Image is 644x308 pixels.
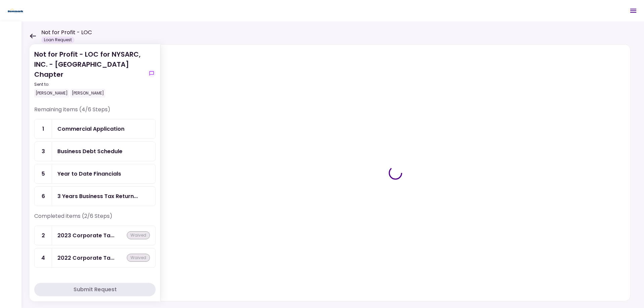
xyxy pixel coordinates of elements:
[57,147,122,156] div: Business Debt Schedule
[34,186,156,206] a: 63 Years Business Tax Returns
[41,37,74,43] div: Loan Request
[34,119,156,139] a: 1Commercial Application
[34,248,156,268] a: 42022 Corporate Tax Returnswaived
[35,248,52,267] div: 4
[35,142,52,161] div: 3
[34,283,156,296] button: Submit Request
[35,164,52,183] div: 5
[34,89,69,98] div: [PERSON_NAME]
[34,81,145,87] div: Sent to:
[127,231,150,239] div: waived
[34,212,156,226] div: Completed items (2/6 Steps)
[57,125,124,133] div: Commercial Application
[7,6,24,16] img: Partner icon
[35,187,52,206] div: 6
[35,119,52,138] div: 1
[73,286,117,294] div: Submit Request
[57,170,121,178] div: Year to Date Financials
[35,226,52,245] div: 2
[57,231,114,240] div: 2023 Corporate Tax Returns
[34,164,156,184] a: 5Year to Date Financials
[34,226,156,245] a: 22023 Corporate Tax Returnswaived
[70,89,105,98] div: [PERSON_NAME]
[148,69,156,77] button: show-messages
[57,254,114,262] div: 2022 Corporate Tax Returns
[127,254,150,262] div: waived
[57,192,138,200] div: 3 Years Business Tax Returns
[34,106,156,119] div: Remaining items (4/6 Steps)
[625,3,641,19] button: Open menu
[41,28,92,37] h1: Not for Profit - LOC
[34,141,156,161] a: 3Business Debt Schedule
[34,49,145,98] div: Not for Profit - LOC for NYSARC, INC. - [GEOGRAPHIC_DATA] Chapter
